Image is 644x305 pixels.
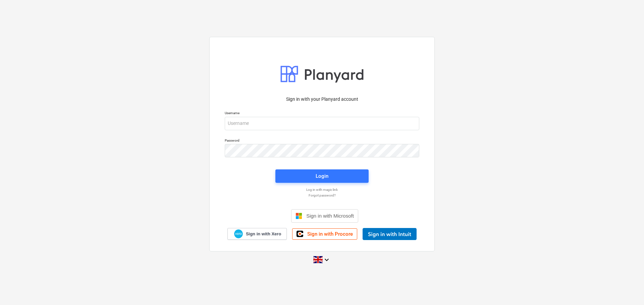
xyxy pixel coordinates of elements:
p: Sign in with your Planyard account [225,96,419,103]
input: Username [225,117,419,130]
p: Username [225,111,419,117]
a: Sign in with Procore [292,228,357,240]
a: Sign in with Xero [227,228,287,240]
span: Sign in with Procore [307,231,353,237]
div: Login [316,172,328,180]
p: Password [225,138,419,144]
button: Login [275,169,369,183]
i: keyboard_arrow_down [323,256,331,264]
a: Log in with magic link [221,187,423,192]
span: Sign in with Xero [246,231,281,237]
img: Xero logo [234,229,243,238]
img: Microsoft logo [296,213,302,219]
a: Forgot password? [221,193,423,198]
iframe: Chat Widget [610,273,644,305]
span: Sign in with Microsoft [306,213,354,219]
